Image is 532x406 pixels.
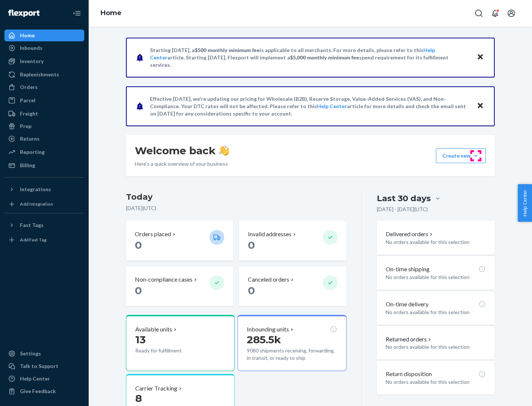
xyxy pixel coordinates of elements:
[20,44,42,52] div: Inbounds
[20,123,31,130] div: Prep
[4,360,84,372] a: Talk to Support
[475,52,485,63] button: Close
[4,183,84,195] button: Integrations
[4,234,84,246] a: Add Fast Tag
[386,378,486,386] p: No orders available for this selection
[475,101,485,111] button: Close
[20,148,45,156] div: Reporting
[135,333,146,346] span: 13
[471,6,486,21] button: Open Search Box
[436,148,486,163] button: Create new
[4,69,84,80] a: Replenishments
[20,71,59,78] div: Replenishments
[386,230,434,238] button: Delivered orders
[247,347,337,362] p: 9080 shipments receiving, forwarding, in transit, or ready to ship
[4,198,84,210] a: Add Integration
[100,9,122,17] a: Home
[4,159,84,171] a: Billing
[4,81,84,93] a: Orders
[504,6,519,21] button: Open account menu
[518,184,532,222] button: Help Center
[20,186,51,193] div: Integrations
[4,108,84,120] a: Freight
[20,388,56,395] div: Give Feedback
[247,325,289,334] p: Inbounding units
[69,6,84,21] button: Close Navigation
[248,239,255,251] span: 0
[219,145,229,156] img: hand-wave emoji
[4,30,84,41] a: Home
[247,333,281,346] span: 285.5k
[8,10,40,17] img: Flexport logo
[4,373,84,385] a: Help Center
[20,221,44,229] div: Fast Tags
[386,238,486,246] p: No orders available for this selection
[20,362,58,370] div: Talk to Support
[248,230,291,238] p: Invalid addresses
[4,42,84,54] a: Inbounds
[150,95,470,117] p: Effective [DATE], we're updating our pricing for Wholesale (B2B), Reserve Storage, Value-Added Se...
[126,204,347,212] p: [DATE] ( UTC )
[20,58,44,65] div: Inventory
[239,266,346,306] button: Canceled orders 0
[4,120,84,132] a: Prep
[386,273,486,281] p: No orders available for this selection
[135,239,142,251] span: 0
[150,47,470,69] p: Starting [DATE], a is applicable to all merchants. For more details, please refer to this article...
[386,300,429,309] p: On-time delivery
[135,325,172,334] p: Available units
[95,3,127,24] ol: breadcrumbs
[386,309,486,316] p: No orders available for this selection
[195,47,260,53] span: $500 monthly minimum fee
[20,237,47,243] div: Add Fast Tag
[290,54,359,61] span: $5,000 monthly minimum fee
[4,385,84,397] button: Give Feedback
[20,350,41,357] div: Settings
[135,144,229,157] h1: Welcome back
[135,284,142,297] span: 0
[20,162,35,169] div: Billing
[126,315,235,371] button: Available units13Ready for fulfillment
[386,335,433,344] button: Returned orders
[377,206,428,213] p: [DATE] - [DATE] ( UTC )
[317,103,347,109] a: Help Center
[4,348,84,359] a: Settings
[4,94,84,106] a: Parcel
[238,315,346,371] button: Inbounding units285.5k9080 shipments receiving, forwarding, in transit, or ready to ship
[135,275,192,284] p: Non-compliance cases
[126,266,233,306] button: Non-compliance cases 0
[4,133,84,145] a: Returns
[4,219,84,231] button: Fast Tags
[488,6,502,21] button: Open notifications
[20,375,50,382] div: Help Center
[4,55,84,67] a: Inventory
[386,343,486,351] p: No orders available for this selection
[20,201,53,207] div: Add Integration
[20,32,35,39] div: Home
[135,160,229,168] p: Here’s a quick overview of your business
[20,135,40,142] div: Returns
[377,193,431,204] div: Last 30 days
[20,110,38,117] div: Freight
[135,230,171,238] p: Orders placed
[126,221,233,261] button: Orders placed 0
[135,392,142,405] span: 8
[248,275,289,284] p: Canceled orders
[135,347,204,354] p: Ready for fulfillment
[248,284,255,297] span: 0
[4,146,84,158] a: Reporting
[386,370,432,378] p: Return disposition
[20,83,38,91] div: Orders
[20,97,35,104] div: Parcel
[135,384,177,393] p: Carrier Tracking
[126,191,347,203] h3: Today
[386,265,430,273] p: On-time shipping
[239,221,346,261] button: Invalid addresses 0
